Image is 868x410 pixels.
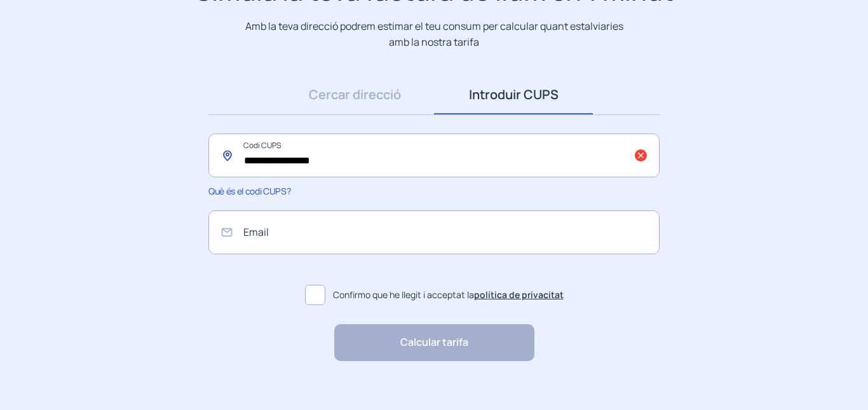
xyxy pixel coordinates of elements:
[275,75,434,114] a: Cercar direcció
[208,185,290,197] span: Què és el codi CUPS?
[333,288,564,302] span: Confirmo que he llegit i acceptat la
[434,75,593,114] a: Introduir CUPS
[243,18,626,50] p: Amb la teva direcció podrem estimar el teu consum per calcular quant estalviaries amb la nostra t...
[474,289,564,301] a: política de privacitat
